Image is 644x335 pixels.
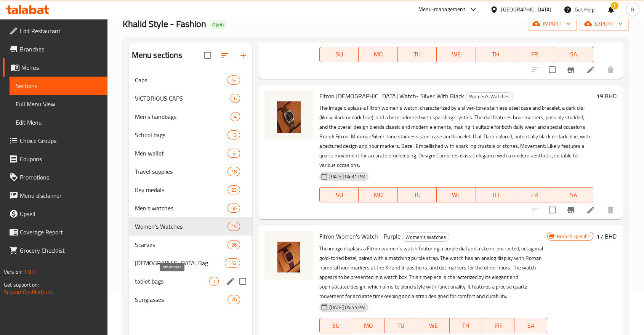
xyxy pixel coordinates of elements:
[401,189,434,200] span: TU
[562,61,580,79] button: Branch-specific-item
[359,187,398,202] button: MO
[514,318,547,333] button: SA
[227,75,240,85] div: items
[518,49,551,60] span: FR
[227,149,240,158] div: items
[129,68,252,312] nav: Menu sections
[323,189,356,200] span: SU
[135,204,228,213] span: Men's watches
[401,49,434,60] span: TU
[132,50,182,61] h2: Menu sections
[326,304,368,311] span: [DATE] 04:44 PM
[129,71,252,89] div: Caps44
[485,320,511,331] span: FR
[355,320,381,331] span: MO
[554,47,593,62] button: SA
[209,20,227,29] div: Open
[466,92,513,101] div: Women's Watches
[209,277,219,286] div: items
[135,240,228,249] span: Scarves
[135,277,209,286] span: tablet bags
[231,113,240,120] span: 4
[596,231,617,242] h6: 17 BHD
[420,320,447,331] span: WE
[476,47,515,62] button: TH
[20,228,101,237] span: Coverage Report
[231,94,240,103] div: items
[20,45,101,54] span: Branches
[388,320,414,331] span: TU
[631,5,634,14] span: R
[227,295,240,304] div: items
[544,202,560,218] span: Select to update
[466,92,513,101] span: Women's Watches
[517,320,544,331] span: SA
[225,260,239,267] span: 142
[135,130,228,139] span: School bags
[453,320,479,331] span: TH
[515,47,554,62] button: FR
[323,49,356,60] span: SU
[515,187,554,202] button: FR
[440,189,473,200] span: WE
[129,254,252,272] div: [DEMOGRAPHIC_DATA] Bag142
[16,81,101,90] span: Sections
[586,205,595,215] a: Edit menu item
[135,149,228,158] span: Men wallet
[319,103,593,170] p: The image displays a Fitron women's watch, characterized by a silver-tone stainless steel case an...
[10,77,107,95] a: Sections
[231,112,240,121] div: items
[20,246,101,255] span: Grocery Checklist
[216,46,234,64] span: Sort sections
[10,113,107,131] a: Edit Menu
[554,187,593,202] button: SA
[210,278,218,285] span: 7
[440,49,473,60] span: WE
[326,173,368,180] span: [DATE] 04:31 PM
[501,5,551,14] div: [GEOGRAPHIC_DATA]
[228,77,239,84] span: 44
[129,236,252,254] div: Scarves26
[264,91,313,139] img: Fitron Ladies Watch- Silver With Black
[228,223,239,230] span: 15
[209,21,227,28] span: Open
[554,233,593,240] span: Branch specific
[3,186,107,205] a: Menu disclaimer
[3,168,107,186] a: Promotions
[135,94,231,103] span: VICTORIOUS CAPS
[398,187,437,202] button: TU
[362,189,395,200] span: MO
[319,187,359,202] button: SU
[123,15,206,32] span: Khalid Style - Fashion
[135,167,228,176] span: Travel supplies
[135,75,228,85] span: Caps
[596,91,617,101] h6: 19 BHD
[398,47,437,62] button: TU
[352,318,384,333] button: MO
[20,26,101,35] span: Edit Restaurant
[402,233,449,242] span: Women's Watches
[3,40,107,58] a: Branches
[20,154,101,163] span: Coupons
[135,222,228,231] span: Women's Watches
[586,19,623,29] span: export
[437,187,476,202] button: WE
[10,95,107,113] a: Full Menu View
[437,47,476,62] button: WE
[16,99,101,109] span: Full Menu View
[3,150,107,168] a: Coupons
[227,130,240,139] div: items
[557,189,590,200] span: SA
[20,191,101,200] span: Menu disclaimer
[359,47,398,62] button: MO
[601,201,620,219] button: delete
[228,186,239,194] span: 23
[225,258,240,268] div: items
[586,65,595,74] a: Edit menu item
[557,49,590,60] span: SA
